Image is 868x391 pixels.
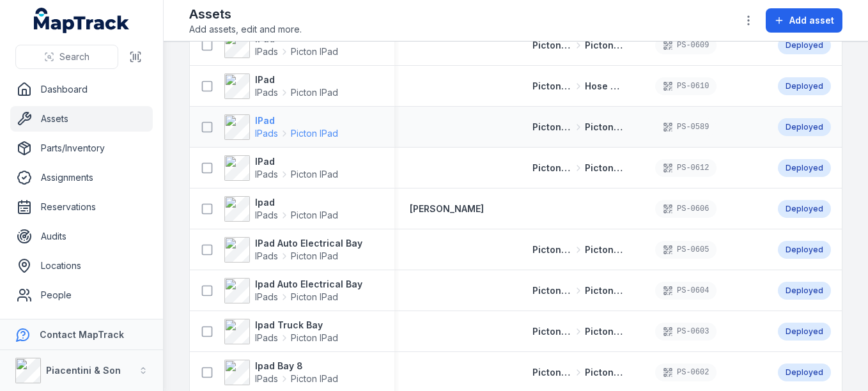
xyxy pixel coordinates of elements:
span: Picton Workshops & Bays [532,243,572,256]
span: Picton IPad [291,372,338,385]
span: Picton Workshops & Bays [532,162,572,174]
span: Search [59,50,89,63]
span: IPads [255,127,278,140]
a: Reservations [10,194,153,220]
div: PS-0604 [655,282,717,300]
div: Deployed [778,200,831,218]
a: Picton Workshops & BaysPicton Auto Electrical Bay [532,243,624,256]
a: Audits [10,224,153,249]
h2: Assets [189,5,302,23]
button: Add asset [766,8,842,33]
a: Locations [10,253,153,279]
a: Picton Workshops & BaysPicton Auto Electrical Bay [532,284,624,297]
div: PS-0606 [655,200,717,218]
a: IpadIPadsPicton IPad [224,196,338,222]
span: IPads [255,372,278,385]
div: PS-0609 [655,36,717,54]
span: Picton Auto Electrical Bay [585,243,624,256]
button: Search [15,45,118,69]
div: PS-0603 [655,323,717,341]
span: Add asset [789,14,834,27]
a: IPadIPadsPicton IPad [224,155,338,181]
a: Picton Workshops & BaysPicton Shed 2 Fabrication Shop [532,39,624,52]
a: IPadIPadsPicton IPad [224,114,338,140]
span: Picton Workshops & Bays [532,39,572,52]
span: Picton IPad [291,332,338,344]
a: Ipad Auto Electrical BayIPadsPicton IPad [224,278,362,303]
a: [PERSON_NAME] [410,203,484,215]
span: Picton Auto Electrical Bay [585,284,624,297]
span: Picton - [GEOGRAPHIC_DATA] [585,162,624,174]
a: Ipad Truck BayIPadsPicton IPad [224,319,338,344]
span: IPads [255,291,278,303]
span: Picton Workshops & Bays [532,80,572,93]
strong: IPad [255,155,338,168]
div: PS-0589 [655,118,717,136]
strong: Ipad Bay 8 [255,360,338,372]
span: IPads [255,45,278,58]
a: People [10,282,153,308]
span: IPads [255,86,278,99]
span: Picton Workshops & Bays [532,325,572,338]
div: Deployed [778,364,831,381]
strong: IPad [255,73,338,86]
span: IPads [255,332,278,344]
div: Deployed [778,241,831,259]
span: Picton IPad [291,250,338,263]
a: IPadIPadsPicton IPad [224,33,338,58]
a: MapTrack [34,8,130,33]
div: Deployed [778,282,831,300]
span: Picton IPad [291,209,338,222]
a: Dashboard [10,77,153,102]
span: IPads [255,209,278,222]
span: Add assets, edit and more. [189,23,302,36]
a: Assets [10,106,153,132]
span: IPads [255,168,278,181]
span: Picton IPad [291,291,338,303]
a: Picton Workshops & BaysPicton - [GEOGRAPHIC_DATA] [532,162,624,174]
a: IPad Auto Electrical BayIPadsPicton IPad [224,237,362,263]
span: Picton IPad [291,45,338,58]
strong: IPad [255,114,338,127]
a: Picton Workshops & BaysPicton - [GEOGRAPHIC_DATA] [532,121,624,134]
div: Deployed [778,159,831,177]
span: Picton - [GEOGRAPHIC_DATA] [585,121,624,134]
strong: Piacentini & Son [46,365,121,376]
span: Picton Workshops & Bays [532,121,572,134]
div: PS-0605 [655,241,717,259]
span: Picton Truck Bay [585,325,624,338]
span: Hose Bay [585,80,624,93]
strong: Contact MapTrack [40,329,124,340]
span: IPads [255,250,278,263]
strong: IPad Auto Electrical Bay [255,237,362,250]
div: Deployed [778,36,831,54]
span: Picton Shed 2 Fabrication Shop [585,39,624,52]
span: Picton IPad [291,86,338,99]
span: Picton IPad [291,127,338,140]
strong: Ipad Truck Bay [255,319,338,332]
div: Deployed [778,77,831,95]
a: Picton Workshops & BaysPicton - Bay 8 [532,366,624,379]
div: PS-0602 [655,364,717,381]
strong: Ipad Auto Electrical Bay [255,278,362,291]
a: Picton Workshops & BaysPicton Truck Bay [532,325,624,338]
div: Deployed [778,323,831,341]
a: Assignments [10,165,153,190]
span: Picton IPad [291,168,338,181]
a: IPadIPadsPicton IPad [224,73,338,99]
span: Picton Workshops & Bays [532,284,572,297]
strong: Ipad [255,196,338,209]
a: Forms [10,312,153,337]
a: Ipad Bay 8IPadsPicton IPad [224,360,338,385]
div: PS-0610 [655,77,717,95]
span: Picton Workshops & Bays [532,366,572,379]
a: Picton Workshops & BaysHose Bay [532,80,624,93]
a: Parts/Inventory [10,135,153,161]
span: Picton - Bay 8 [585,366,624,379]
div: Deployed [778,118,831,136]
div: PS-0612 [655,159,717,177]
